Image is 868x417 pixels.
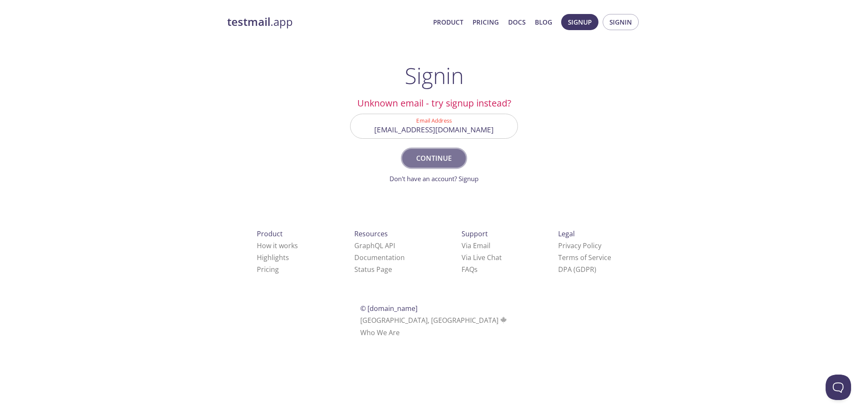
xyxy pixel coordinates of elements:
[508,17,526,28] a: Docs
[360,328,400,337] a: Who We Are
[558,229,575,238] span: Legal
[354,253,405,262] a: Documentation
[405,63,464,88] h1: Signin
[462,229,488,238] span: Support
[227,14,270,29] strong: testmail
[257,241,298,250] a: How it works
[389,174,479,183] a: Don't have an account? Signup
[558,241,601,250] a: Privacy Policy
[462,241,490,250] a: Via Email
[561,14,598,30] button: Signup
[462,265,478,274] a: FAQ
[350,96,518,110] h2: Unknown email - try signup instead?
[535,17,552,28] a: Blog
[354,229,388,238] span: Resources
[474,265,478,274] span: s
[412,152,456,164] span: Continue
[609,17,632,28] span: Signin
[558,265,596,274] a: DPA (GDPR)
[473,17,499,28] a: Pricing
[603,14,639,30] button: Signin
[360,304,417,313] span: © [DOMAIN_NAME]
[354,241,395,250] a: GraphQL API
[462,253,502,262] a: Via Live Chat
[227,15,426,29] a: testmail.app
[402,149,466,168] button: Continue
[826,375,851,400] iframe: Help Scout Beacon - Open
[433,17,463,28] a: Product
[354,265,392,274] a: Status Page
[360,316,508,325] span: [GEOGRAPHIC_DATA], [GEOGRAPHIC_DATA]
[568,17,592,28] span: Signup
[257,253,289,262] a: Highlights
[257,229,283,238] span: Product
[558,253,611,262] a: Terms of Service
[257,265,279,274] a: Pricing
